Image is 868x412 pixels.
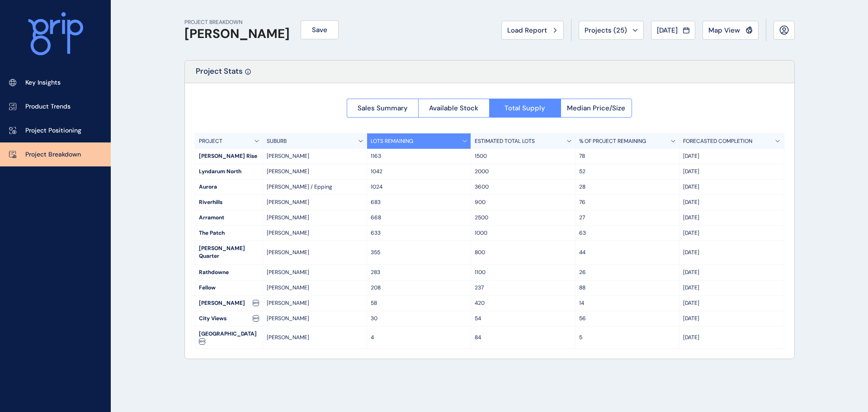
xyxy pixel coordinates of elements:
[651,21,695,40] button: [DATE]
[579,21,644,40] button: Projects (25)
[501,21,564,40] button: Load Report
[507,26,547,35] span: Load Report
[683,249,780,256] p: [DATE]
[475,137,535,145] p: ESTIMATED TOTAL LOTS
[579,137,646,145] p: % OF PROJECT REMAINING
[475,284,571,292] p: 237
[371,249,467,256] p: 355
[579,199,675,206] p: 76
[683,137,752,145] p: FORECASTED COMPLETION
[25,78,61,87] p: Key Insights
[579,334,675,341] p: 5
[657,26,678,35] span: [DATE]
[475,229,571,237] p: 1000
[683,214,780,222] p: [DATE]
[267,214,363,222] p: [PERSON_NAME]
[683,229,780,237] p: [DATE]
[358,104,408,113] span: Sales Summary
[683,269,780,276] p: [DATE]
[267,299,363,307] p: [PERSON_NAME]
[683,315,780,322] p: [DATE]
[195,226,263,241] div: The Patch
[703,21,759,40] button: Map View
[475,152,571,160] p: 1500
[25,102,71,111] p: Product Trends
[475,269,571,276] p: 1100
[371,214,467,222] p: 668
[683,199,780,206] p: [DATE]
[25,150,81,159] p: Project Breakdown
[475,315,571,322] p: 54
[184,26,290,42] h1: [PERSON_NAME]
[579,152,675,160] p: 78
[579,183,675,191] p: 28
[489,99,561,118] button: Total Supply
[371,334,467,341] p: 4
[371,284,467,292] p: 208
[267,137,287,145] p: SUBURB
[267,269,363,276] p: [PERSON_NAME]
[195,241,263,265] div: [PERSON_NAME] Quarter
[505,104,545,113] span: Total Supply
[579,214,675,222] p: 27
[475,299,571,307] p: 420
[371,229,467,237] p: 633
[267,183,363,191] p: [PERSON_NAME] / Epping
[195,180,263,194] div: Aurora
[683,168,780,175] p: [DATE]
[579,284,675,292] p: 88
[184,19,290,26] p: PROJECT BREAKDOWN
[267,284,363,292] p: [PERSON_NAME]
[579,168,675,175] p: 52
[683,152,780,160] p: [DATE]
[371,137,413,145] p: LOTS REMAINING
[312,25,327,34] span: Save
[195,164,263,179] div: Lyndarum North
[579,249,675,256] p: 44
[267,199,363,206] p: [PERSON_NAME]
[267,168,363,175] p: [PERSON_NAME]
[683,299,780,307] p: [DATE]
[567,104,625,113] span: Median Price/Size
[195,265,263,280] div: Rathdowne
[475,183,571,191] p: 3600
[475,199,571,206] p: 900
[475,334,571,341] p: 84
[267,229,363,237] p: [PERSON_NAME]
[579,269,675,276] p: 26
[267,315,363,322] p: [PERSON_NAME]
[267,249,363,256] p: [PERSON_NAME]
[195,210,263,225] div: Arramont
[195,280,263,295] div: Fellow
[683,284,780,292] p: [DATE]
[195,149,263,164] div: [PERSON_NAME] Rise
[475,249,571,256] p: 800
[371,269,467,276] p: 283
[579,315,675,322] p: 56
[371,168,467,175] p: 1042
[371,199,467,206] p: 683
[561,99,632,118] button: Median Price/Size
[579,229,675,237] p: 63
[195,327,263,349] div: [GEOGRAPHIC_DATA]
[579,299,675,307] p: 14
[25,126,81,135] p: Project Positioning
[683,183,780,191] p: [DATE]
[475,214,571,222] p: 2500
[267,334,363,341] p: [PERSON_NAME]
[371,152,467,160] p: 1163
[195,195,263,210] div: Riverhills
[195,296,263,311] div: [PERSON_NAME]
[429,104,478,113] span: Available Stock
[371,299,467,307] p: 58
[347,99,418,118] button: Sales Summary
[418,99,490,118] button: Available Stock
[371,315,467,322] p: 30
[267,152,363,160] p: [PERSON_NAME]
[708,26,740,35] span: Map View
[585,26,627,35] span: Projects ( 25 )
[196,66,243,83] p: Project Stats
[301,20,339,39] button: Save
[195,311,263,326] div: City Views
[683,334,780,341] p: [DATE]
